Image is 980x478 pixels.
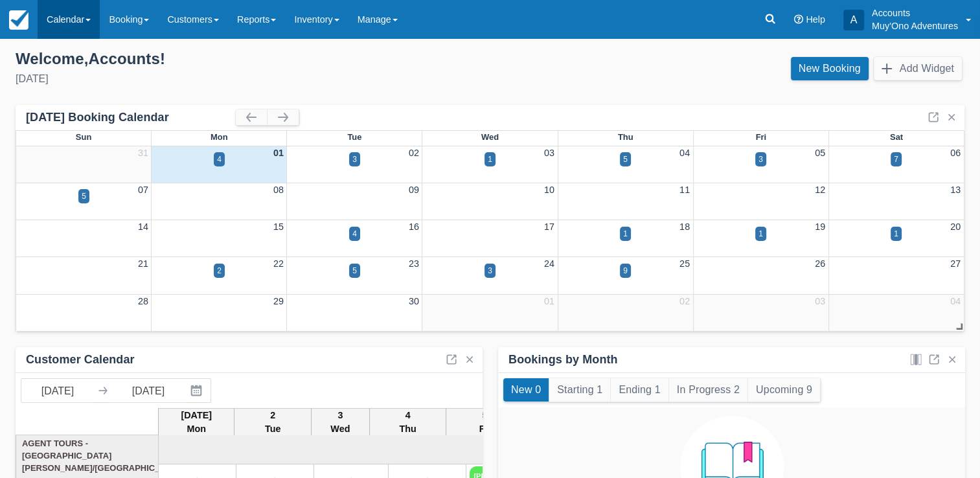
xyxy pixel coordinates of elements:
span: Mon [211,132,228,142]
a: 12 [815,185,825,195]
div: 5 [82,190,86,202]
div: 1 [894,228,898,240]
a: 31 [138,148,148,158]
span: Wed [481,132,499,142]
div: 3 [758,154,763,165]
span: Fri [755,132,766,142]
div: 1 [488,154,492,165]
i: Help [794,15,803,24]
div: 7 [894,154,898,165]
div: 9 [623,265,628,277]
a: 05 [815,148,825,158]
a: 30 [409,296,419,306]
th: 2 Tue [234,408,311,437]
div: 3 [488,265,492,277]
div: Welcome , Accounts ! [16,49,480,69]
div: A [843,10,864,30]
a: 10 [544,185,554,195]
div: [DATE] Booking Calendar [26,110,236,125]
a: 02 [409,148,419,158]
a: 07 [138,185,148,195]
a: 25 [679,258,690,269]
a: 18 [679,222,690,232]
div: 2 [217,265,222,277]
th: 4 Thu [369,408,446,437]
a: 17 [544,222,554,232]
div: 5 [352,265,357,277]
p: Accounts [872,6,958,19]
a: 08 [273,185,284,195]
th: 5 Fri [446,408,524,437]
button: Starting 1 [549,378,610,402]
div: Customer Calendar [26,352,135,367]
th: [DATE] Mon [159,408,234,437]
div: 4 [217,154,222,165]
a: 15 [273,222,284,232]
a: 29 [273,296,284,306]
a: 19 [815,222,825,232]
a: 03 [815,296,825,306]
a: 20 [950,222,961,232]
div: 5 [623,154,628,165]
button: Ending 1 [611,378,668,402]
a: 03 [544,148,554,158]
a: 04 [950,296,961,306]
button: Add Widget [874,57,962,80]
p: Muy'Ono Adventures [872,19,958,32]
button: New 0 [503,378,549,402]
a: 11 [679,185,690,195]
a: 04 [679,148,690,158]
a: 14 [138,222,148,232]
a: 27 [950,258,961,269]
th: 3 Wed [311,408,369,437]
span: Thu [618,132,633,142]
span: Sun [76,132,91,142]
a: 01 [544,296,554,306]
a: 09 [409,185,419,195]
a: New Booking [791,57,869,80]
div: [DATE] [16,71,480,87]
a: 26 [815,258,825,269]
a: 02 [679,296,690,306]
div: 4 [352,228,357,240]
img: checkfront-main-nav-mini-logo.png [9,10,28,30]
a: 23 [409,258,419,269]
a: 16 [409,222,419,232]
a: 06 [950,148,961,158]
span: Sat [890,132,903,142]
a: 01 [273,148,284,158]
a: 21 [138,258,148,269]
span: Help [806,14,825,25]
input: End Date [112,379,185,402]
a: 28 [138,296,148,306]
div: 3 [352,154,357,165]
a: 22 [273,258,284,269]
a: 24 [544,258,554,269]
button: Upcoming 9 [748,378,820,402]
button: Interact with the calendar and add the check-in date for your trip. [185,379,211,402]
div: 1 [623,228,628,240]
input: Start Date [21,379,94,402]
div: 1 [758,228,763,240]
div: Bookings by Month [508,352,618,367]
button: In Progress 2 [669,378,747,402]
span: Tue [347,132,361,142]
a: 13 [950,185,961,195]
